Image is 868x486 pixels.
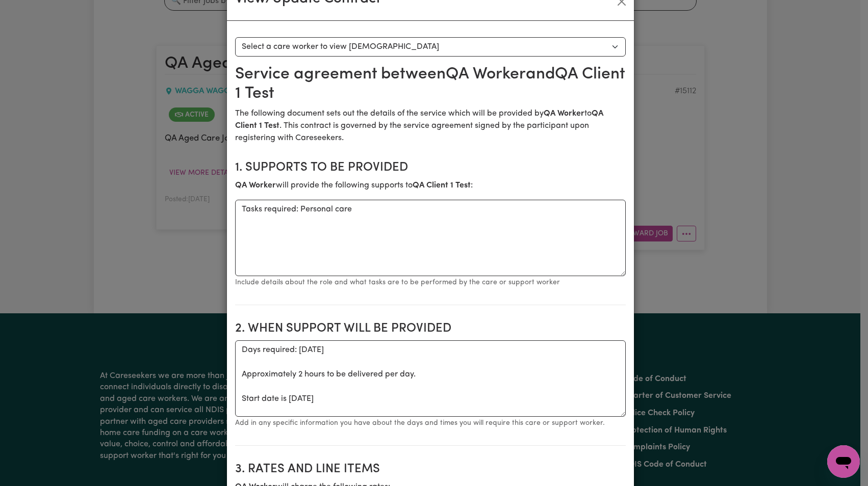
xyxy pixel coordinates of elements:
[235,419,605,427] small: Add in any specific information you have about the days and times you will require this care or s...
[235,181,276,190] b: QA Worker
[413,181,471,190] b: QA Client 1 Test
[235,279,560,286] small: Include details about the role and what tasks are to be performed by the care or support worker
[235,200,626,276] textarea: Tasks required: Personal care
[235,340,626,417] textarea: Days required: [DATE] Approximately 2 hours to be delivered per day. Start date is [DATE]
[235,160,626,175] h2: 1. Supports to be provided
[827,445,860,478] iframe: Button to launch messaging window
[235,65,626,104] h2: Service agreement between QA Worker and QA Client 1 Test
[235,321,626,336] h2: 2. When support will be provided
[235,462,626,477] h2: 3. Rates and Line Items
[235,179,626,192] p: will provide the following supports to :
[235,107,626,144] p: The following document sets out the details of the service which will be provided by to . This co...
[235,110,603,130] b: QA Client 1 Test
[544,110,584,118] b: QA Worker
